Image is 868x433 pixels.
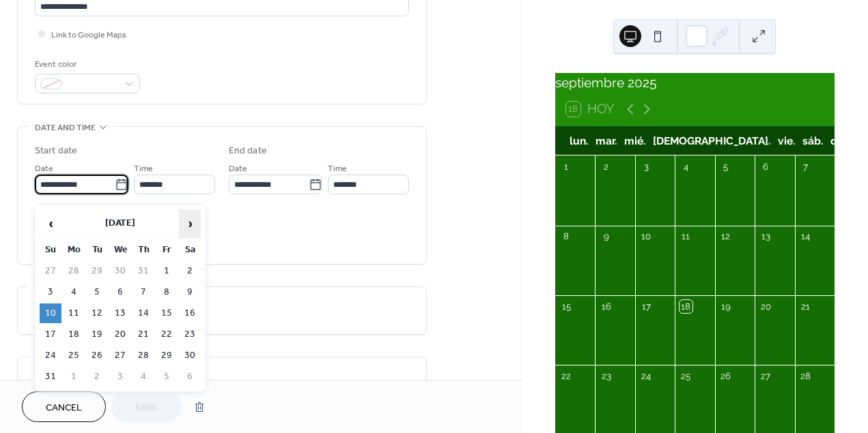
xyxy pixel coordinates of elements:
div: 19 [720,300,732,312]
td: 20 [109,325,131,344]
div: 21 [800,300,812,312]
td: 28 [63,261,85,281]
td: 1 [156,261,178,281]
div: mié. [621,126,649,155]
td: 31 [40,367,61,387]
td: 6 [109,282,131,302]
td: 1 [63,367,85,387]
div: sáb. [799,126,827,155]
div: mar. [592,126,621,155]
td: 30 [179,346,201,365]
div: 5 [720,160,732,173]
td: 17 [40,325,61,344]
div: 12 [720,230,732,243]
span: Date and time [35,121,96,135]
span: › [180,210,200,237]
td: 9 [179,282,201,302]
div: 23 [600,370,612,383]
span: Link to Google Maps [51,28,126,42]
td: 28 [132,346,154,365]
div: 15 [560,300,572,312]
td: 18 [63,325,85,344]
td: 27 [40,261,61,281]
td: 21 [132,325,154,344]
th: [DATE] [63,209,178,239]
div: [DEMOGRAPHIC_DATA]. [649,126,774,155]
td: 29 [86,261,108,281]
td: 25 [63,346,85,365]
div: 4 [680,160,692,173]
td: 16 [179,303,201,323]
td: 2 [179,261,201,281]
td: 4 [63,282,85,302]
td: 8 [156,282,178,302]
td: 30 [109,261,131,281]
td: 27 [109,346,131,365]
span: ‹ [40,210,61,237]
div: 24 [640,370,652,383]
td: 4 [132,367,154,387]
td: 3 [109,367,131,387]
div: dom. [827,126,860,155]
div: 10 [640,230,652,243]
th: Tu [86,240,108,260]
div: 7 [800,160,812,173]
div: 14 [800,230,812,243]
th: Sa [179,240,201,260]
th: Th [132,240,154,260]
td: 14 [132,303,154,323]
div: 1 [560,160,572,173]
div: 25 [680,370,692,383]
td: 29 [156,346,178,365]
td: 22 [156,325,178,344]
div: septiembre 2025 [555,73,835,93]
div: End date [229,144,267,158]
td: 19 [86,325,108,344]
td: 15 [156,303,178,323]
td: 26 [86,346,108,365]
td: 12 [86,303,108,323]
div: 3 [640,160,652,173]
td: 2 [86,367,108,387]
td: 3 [40,282,61,302]
span: Time [134,162,153,176]
div: 22 [560,370,572,383]
button: Cancel [22,391,106,422]
div: 20 [759,300,772,312]
div: 6 [759,160,772,173]
th: Su [40,240,61,260]
span: Cancel [46,401,82,415]
td: 7 [132,282,154,302]
td: 10 [40,303,61,323]
div: 26 [720,370,732,383]
div: Event color [35,57,137,72]
div: 9 [600,230,612,243]
div: 13 [759,230,772,243]
div: 18 [680,300,692,312]
div: 17 [640,300,652,312]
td: 23 [179,325,201,344]
td: 5 [156,367,178,387]
td: 24 [40,346,61,365]
div: lun. [566,126,592,155]
td: 11 [63,303,85,323]
div: Start date [35,144,77,158]
span: Time [328,162,347,176]
span: Date [229,162,247,176]
div: 16 [600,300,612,312]
td: 13 [109,303,131,323]
span: Date [35,162,53,176]
div: 8 [560,230,572,243]
th: Fr [156,240,178,260]
td: 31 [132,261,154,281]
td: 6 [179,367,201,387]
td: 5 [86,282,108,302]
th: Mo [63,240,85,260]
div: vie. [774,126,799,155]
div: 2 [600,160,612,173]
div: 28 [800,370,812,383]
th: We [109,240,131,260]
div: 27 [759,370,772,383]
div: 11 [680,230,692,243]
